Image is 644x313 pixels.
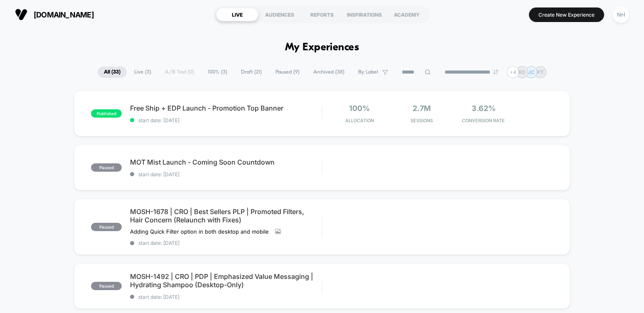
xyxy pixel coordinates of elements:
button: Create New Experience [529,7,604,22]
span: paused [91,163,122,172]
div: INSPIRATIONS [343,8,386,21]
span: Paused ( 9 ) [269,67,306,78]
span: start date: [DATE] [130,240,322,246]
span: Archived ( 38 ) [307,67,351,78]
button: NH [610,6,632,23]
span: Sessions [393,118,450,123]
span: MOSH-1678 | CRO | Best Sellers PLP | Promoted Filters, Hair Concern (Relaunch with Fixes) [130,207,322,224]
p: RD [519,69,526,75]
span: All ( 33 ) [98,67,127,78]
span: Draft ( 21 ) [235,67,268,78]
span: published [91,109,122,118]
h1: My Experiences [285,42,359,54]
span: 2.7M [413,104,431,113]
span: 100% ( 3 ) [202,67,234,78]
img: end [493,69,498,74]
span: start date: [DATE] [130,294,322,300]
span: Allocation [345,118,374,123]
div: LIVE [216,8,258,21]
span: Free Ship + EDP Launch - Promotion Top Banner [130,104,322,112]
span: Adding Quick Filter option in both desktop and mobile [130,228,269,235]
span: MOSH-1492 | CRO | PDP | Emphasized Value Messaging | Hydrating Shampoo (Desktop-Only) [130,272,322,289]
p: PT [537,69,544,75]
img: Visually logo [15,8,27,21]
span: MOT Mist Launch - Coming Soon Countdown [130,158,322,166]
span: start date: [DATE] [130,171,322,177]
div: NH [613,7,629,23]
span: By Label [358,69,378,75]
div: REPORTS [301,8,343,21]
span: [DOMAIN_NAME] [34,10,94,19]
div: ACADEMY [386,8,428,21]
span: 3.62% [472,104,496,113]
span: paused [91,223,122,231]
p: JC [528,69,535,75]
span: CONVERSION RATE [455,118,512,123]
button: [DOMAIN_NAME] [12,8,96,21]
span: 100% [349,104,370,113]
span: start date: [DATE] [130,117,322,123]
div: AUDIENCES [258,8,301,21]
span: Live ( 3 ) [128,67,157,78]
span: paused [91,282,122,290]
div: + 4 [507,66,519,78]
